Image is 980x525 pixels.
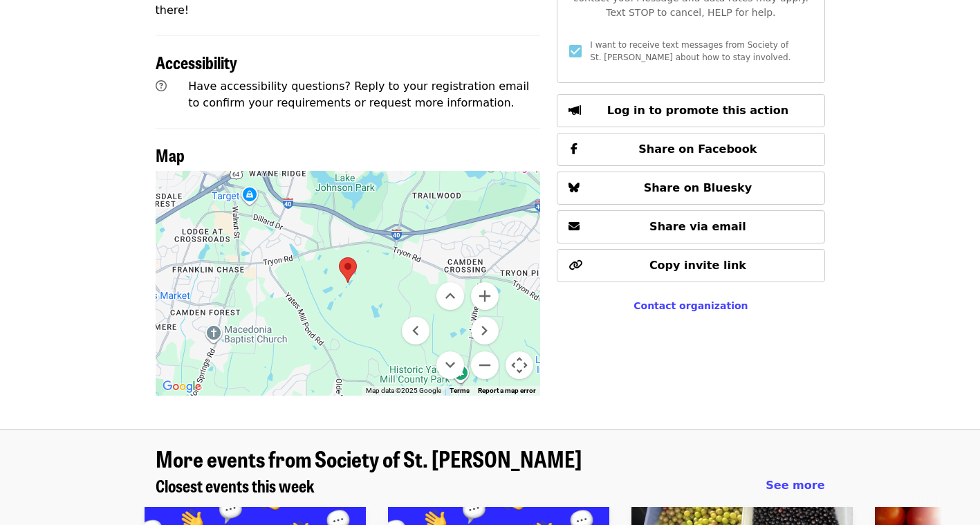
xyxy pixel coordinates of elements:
[557,249,824,282] button: Copy invite link
[607,104,788,117] span: Log in to promote this action
[156,142,185,167] span: Map
[649,259,746,272] span: Copy invite link
[478,387,536,394] a: Report a map error
[644,181,752,194] span: Share on Bluesky
[156,50,237,74] span: Accessibility
[159,378,205,396] a: Open this area in Google Maps (opens a new window)
[471,317,499,344] button: Move right
[156,473,315,497] span: Closest events this week
[557,133,824,166] button: Share on Facebook
[145,476,836,496] div: Closest events this week
[766,479,824,492] span: See more
[402,317,429,344] button: Move left
[634,300,748,311] a: Contact organization
[436,282,464,310] button: Move up
[557,172,824,205] button: Share on Bluesky
[159,378,205,396] img: Google
[188,80,529,109] span: Have accessibility questions? Reply to your registration email to confirm your requirements or re...
[156,80,167,93] i: question-circle icon
[366,387,441,394] span: Map data ©2025 Google
[471,282,499,310] button: Zoom in
[436,351,464,379] button: Move down
[557,210,824,243] button: Share via email
[649,220,746,233] span: Share via email
[590,40,791,62] span: I want to receive text messages from Society of St. [PERSON_NAME] about how to stay involved.
[766,477,824,494] a: See more
[156,442,582,475] span: More events from Society of St. [PERSON_NAME]
[471,351,499,379] button: Zoom out
[557,94,824,127] button: Log in to promote this action
[638,142,757,156] span: Share on Facebook
[156,476,315,496] a: Closest events this week
[450,387,470,394] a: Terms (opens in new tab)
[506,351,533,379] button: Map camera controls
